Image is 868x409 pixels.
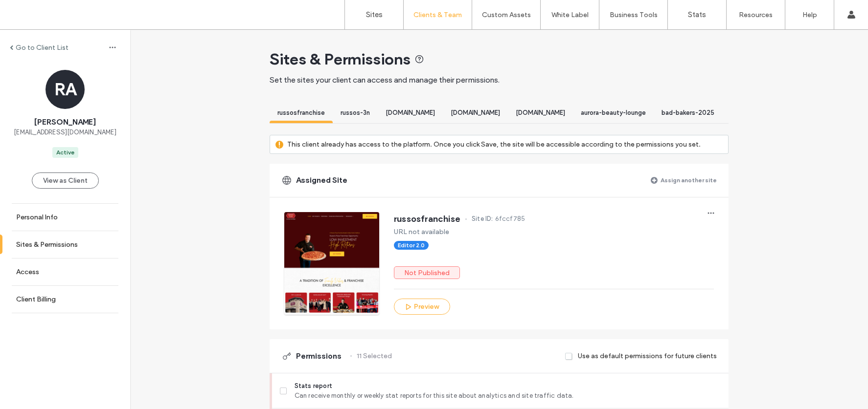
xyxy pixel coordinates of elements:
label: Clients & Team [413,11,462,19]
span: russosfranchise [277,109,325,116]
span: Assigned Site [296,175,347,186]
span: [DOMAIN_NAME] [451,109,500,116]
label: Access [16,268,39,276]
label: Stats [688,10,706,19]
label: Not Published [394,266,460,279]
label: Resources [739,11,773,19]
span: Sites & Permissions [270,49,411,69]
span: Set the sites your client can access and manage their permissions. [270,75,500,85]
label: This client already has access to the platform. Once you click Save, the site will be accessible ... [287,135,701,153]
span: Can receive monthly or weekly stat reports for this site about analytics and site traffic data. [295,391,721,401]
label: Use as default permissions for future clients [578,347,717,365]
label: White Label [551,11,589,19]
label: Personal Info [16,213,58,221]
button: View as Client [32,172,99,189]
span: russos-3n [341,109,370,116]
label: URL not available [394,228,449,236]
button: Preview [394,299,450,315]
span: Help [23,7,43,16]
span: russosfranchise [394,214,460,224]
span: Stats report [295,381,721,391]
span: 6fccf785 [495,214,525,224]
label: Sites & Permissions [16,240,78,249]
span: Site ID: [472,214,493,224]
span: [DOMAIN_NAME] [516,109,565,116]
div: Active [56,148,74,157]
div: RA [46,70,85,109]
span: [PERSON_NAME] [34,117,96,128]
span: [EMAIL_ADDRESS][DOMAIN_NAME] [14,128,116,137]
label: 11 Selected [357,347,392,365]
span: Editor 2.0 [398,241,425,250]
span: [DOMAIN_NAME] [386,109,435,116]
label: Help [802,11,817,19]
label: Sites [366,10,383,19]
label: Go to Client List [16,43,69,52]
label: Business Tools [610,11,658,19]
span: Permissions [296,351,342,362]
label: Client Billing [16,295,56,303]
label: Custom Assets [482,11,531,19]
span: aurora-beauty-lounge [581,109,646,116]
span: bad-bakers-2025 [662,109,714,116]
label: Assign another site [661,172,717,189]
